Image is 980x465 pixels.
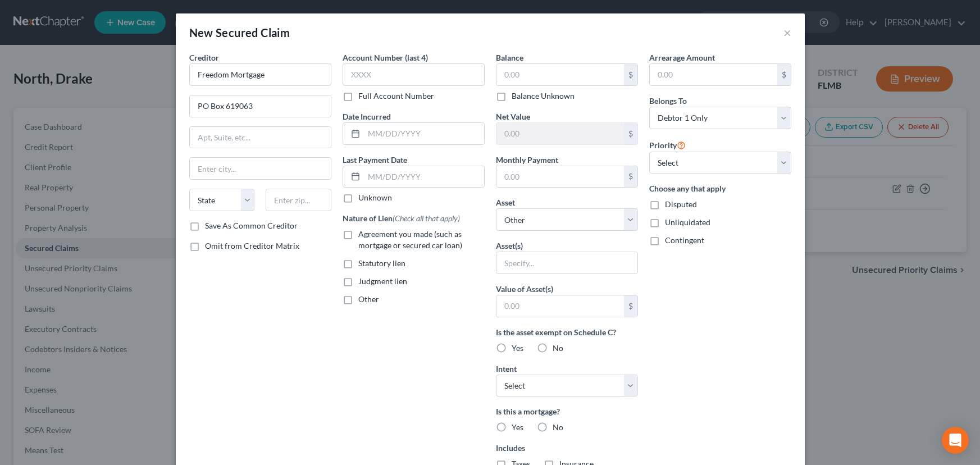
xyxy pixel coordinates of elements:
span: Creditor [189,53,219,62]
div: New Secured Claim [189,25,290,40]
div: $ [777,64,791,85]
input: 0.00 [650,64,777,85]
input: MM/DD/YYYY [364,123,484,144]
span: (Check all that apply) [393,213,460,223]
input: Enter city... [190,158,331,179]
label: Account Number (last 4) [343,52,428,63]
span: Belongs To [649,96,687,106]
input: 0.00 [496,64,624,85]
span: Agreement you made (such as mortgage or secured car loan) [358,229,462,250]
div: $ [624,123,637,144]
label: Asset(s) [496,240,523,252]
label: Date Incurred [343,111,391,122]
span: Asset [496,198,515,207]
input: 0.00 [496,123,624,144]
label: Value of Asset(s) [496,283,553,295]
label: Balance [496,52,523,63]
span: Yes [512,343,523,353]
label: Unknown [358,192,392,203]
label: Arrearage Amount [649,52,715,63]
input: Enter address... [190,95,331,117]
label: Net Value [496,111,530,122]
label: Priority [649,138,686,152]
input: MM/DD/YYYY [364,166,484,188]
span: Disputed [665,199,697,209]
span: Statutory lien [358,258,405,268]
label: Monthly Payment [496,154,558,166]
label: Full Account Number [358,90,434,102]
div: $ [624,295,637,317]
label: Is the asset exempt on Schedule C? [496,326,638,338]
div: $ [624,64,637,85]
input: Specify... [496,252,637,273]
span: Omit from Creditor Matrix [205,241,299,250]
label: Choose any that apply [649,183,791,194]
label: Intent [496,363,517,375]
input: Apt, Suite, etc... [190,127,331,148]
span: Unliquidated [665,217,710,227]
span: Judgment lien [358,276,407,286]
label: Nature of Lien [343,212,460,224]
label: Balance Unknown [512,90,575,102]
input: Enter zip... [266,189,331,211]
input: 0.00 [496,166,624,188]
div: Open Intercom Messenger [942,427,969,454]
label: Save As Common Creditor [205,220,298,231]
input: 0.00 [496,295,624,317]
span: Other [358,294,379,304]
label: Last Payment Date [343,154,407,166]
span: No [553,343,563,353]
span: Yes [512,422,523,432]
span: Contingent [665,235,704,245]
div: $ [624,166,637,188]
label: Is this a mortgage? [496,405,638,417]
span: No [553,422,563,432]
button: × [783,26,791,39]
input: Search creditor by name... [189,63,331,86]
label: Includes [496,442,638,454]
input: XXXX [343,63,485,86]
